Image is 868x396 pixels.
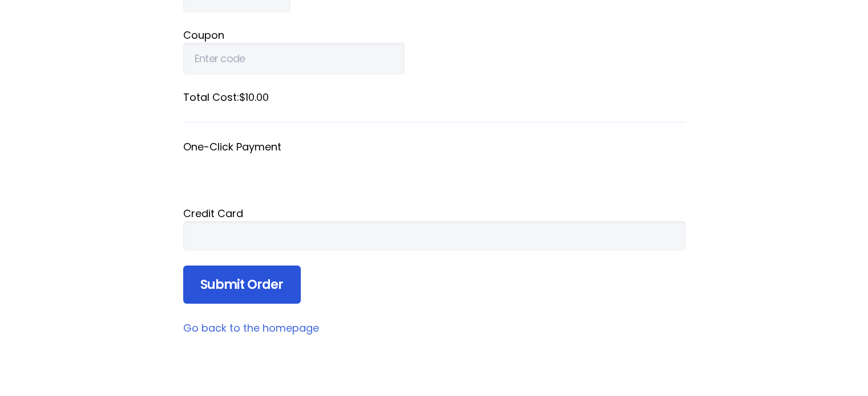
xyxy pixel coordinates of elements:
fieldset: One-Click Payment [183,140,685,191]
input: Enter code [183,43,405,75]
label: Coupon [183,27,685,43]
a: Go back to the homepage [183,321,319,335]
div: Credit Card [183,206,685,221]
iframe: Secure card payment input frame [195,230,674,242]
iframe: Secure payment button frame [183,154,685,191]
input: Submit Order [183,266,301,304]
label: Total Cost: $10.00 [183,89,685,105]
